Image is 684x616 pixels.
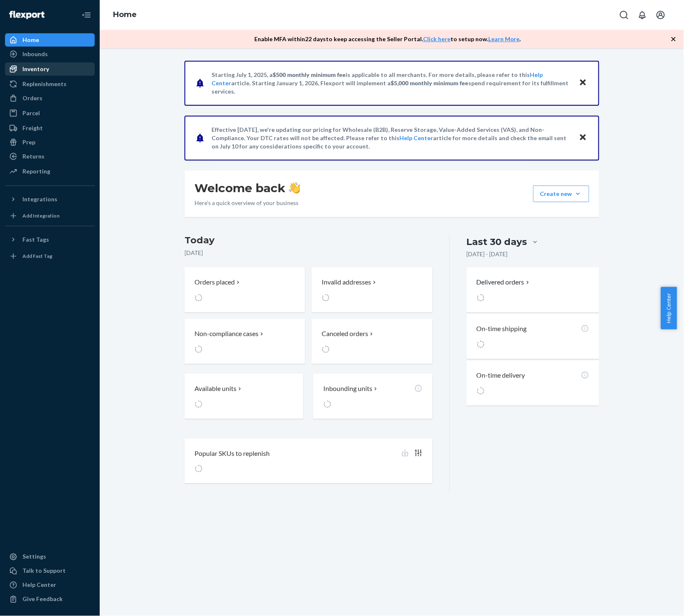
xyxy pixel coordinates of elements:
[22,567,66,575] div: Talk to Support
[5,121,95,135] a: Freight
[391,79,468,87] span: $5,000 monthly minimum fee
[616,7,632,23] button: Open Search Box
[185,319,305,364] button: Non-compliance cases
[488,35,520,42] a: Learn More
[578,77,588,89] button: Close
[22,595,63,604] div: Give Feedback
[5,165,95,178] a: Reporting
[9,11,44,19] img: Flexport logo
[477,324,527,334] p: On-time shipping
[22,65,49,73] div: Inventory
[322,329,368,339] p: Canceled orders
[5,579,95,592] a: Help Center
[194,181,300,195] h1: Welcome back
[5,47,95,61] a: Inbounds
[22,553,46,561] div: Settings
[5,250,95,263] a: Add Fast Tag
[194,384,236,393] p: Available units
[78,7,95,23] button: Close Navigation
[113,10,137,19] a: Home
[22,581,56,589] div: Help Center
[533,186,589,202] button: Create new
[5,593,95,606] button: Give Feedback
[313,374,432,419] button: Inbounding units
[5,77,95,91] a: Replenishments
[5,550,95,564] a: Settings
[106,3,143,27] ol: breadcrumbs
[22,235,49,244] div: Fast Tags
[5,62,95,76] a: Inventory
[194,199,300,207] p: Here’s a quick overview of your business
[22,94,42,102] div: Orders
[22,212,59,219] div: Add Integration
[22,36,39,44] div: Home
[5,106,95,120] a: Parcel
[312,267,432,312] button: Invalid addresses
[194,329,258,339] p: Non-compliance cases
[5,150,95,163] a: Returns
[254,35,521,43] p: Enable MFA within 22 days to keep accessing the Seller Portal. to setup now. .
[5,33,95,47] a: Home
[5,92,95,105] a: Orders
[22,50,48,58] div: Inbounds
[22,167,50,176] div: Reporting
[312,319,432,364] button: Canceled orders
[273,71,346,78] span: $500 monthly minimum fee
[5,136,95,149] a: Prep
[22,109,40,117] div: Parcel
[467,250,508,258] p: [DATE] - [DATE]
[467,235,527,248] div: Last 30 days
[634,7,651,23] button: Open notifications
[5,209,95,223] a: Add Integration
[289,182,300,194] img: hand-wave emoji
[212,126,571,151] p: Effective [DATE], we're updating our pricing for Wholesale (B2B), Reserve Storage, Value-Added Se...
[185,249,433,257] p: [DATE]
[22,252,52,260] div: Add Fast Tag
[399,134,433,141] a: Help Center
[212,71,571,96] p: Starting July 1, 2025, a is applicable to all merchants. For more details, please refer to this a...
[477,371,525,380] p: On-time delivery
[323,384,372,393] p: Inbounding units
[185,234,433,247] h3: Today
[652,7,669,23] button: Open account menu
[22,152,44,161] div: Returns
[194,277,235,287] p: Orders placed
[477,277,531,287] button: Delivered orders
[185,374,303,419] button: Available units
[22,124,43,132] div: Freight
[22,195,57,203] div: Integrations
[5,564,95,578] button: Talk to Support
[5,193,95,206] button: Integrations
[578,132,588,144] button: Close
[5,233,95,246] button: Fast Tags
[322,277,371,287] p: Invalid addresses
[423,35,450,42] a: Click here
[194,449,270,458] p: Popular SKUs to replenish
[661,287,677,329] button: Help Center
[22,80,66,88] div: Replenishments
[185,267,305,312] button: Orders placed
[22,138,35,146] div: Prep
